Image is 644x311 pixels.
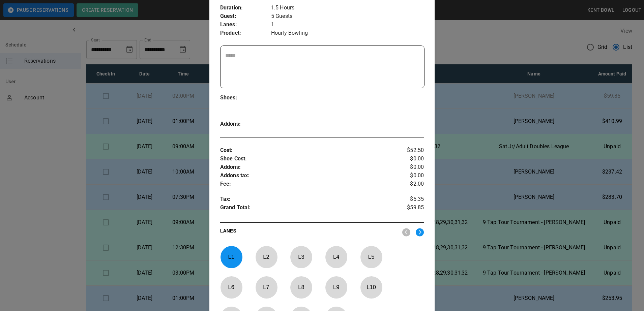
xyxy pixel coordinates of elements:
[402,228,410,237] img: nav_left.svg
[220,204,390,214] p: Grand Total :
[390,163,424,172] p: $0.00
[220,279,242,295] p: L 6
[390,146,424,155] p: $52.50
[220,163,390,172] p: Addons :
[390,195,424,204] p: $5.35
[390,180,424,188] p: $2.00
[271,21,424,29] p: 1
[390,204,424,214] p: $59.85
[220,195,390,204] p: Tax :
[220,155,390,163] p: Shoe Cost :
[220,12,271,21] p: Guest :
[220,4,271,12] p: Duration :
[255,279,277,295] p: L 7
[360,279,382,295] p: L 10
[416,228,424,237] img: right.svg
[271,4,424,12] p: 1.5 Hours
[390,172,424,180] p: $0.00
[220,227,397,237] p: LANES
[290,249,312,265] p: L 3
[220,120,271,128] p: Addons :
[271,29,424,37] p: Hourly Bowling
[290,279,312,295] p: L 8
[220,146,390,155] p: Cost :
[220,180,390,188] p: Fee :
[220,249,242,265] p: L 1
[220,21,271,29] p: Lanes :
[220,94,271,102] p: Shoes :
[360,249,382,265] p: L 5
[255,249,277,265] p: L 2
[390,155,424,163] p: $0.00
[220,172,390,180] p: Addons tax :
[325,249,347,265] p: L 4
[220,29,271,37] p: Product :
[325,279,347,295] p: L 9
[271,12,424,21] p: 5 Guests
